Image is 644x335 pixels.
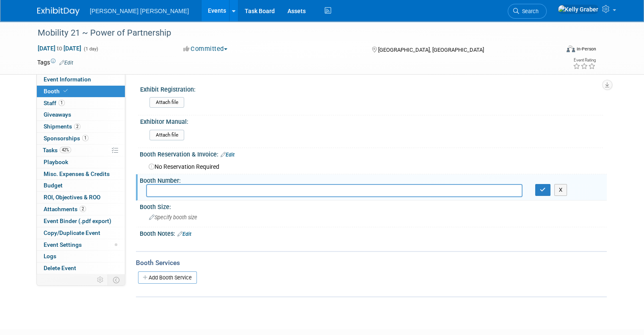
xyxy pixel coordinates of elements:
[44,218,111,224] span: Event Binder (.pdf export)
[44,170,110,177] span: Misc. Expenses & Credits
[140,83,603,94] div: Exhibit Registration:
[83,46,98,52] span: (1 day)
[136,258,607,268] div: Booth Services
[37,98,125,109] a: Staff1
[567,45,575,52] img: Format-Inperson.png
[37,74,125,85] a: Event Information
[138,271,197,284] a: Add Booth Service
[508,4,547,19] a: Search
[37,180,125,191] a: Budget
[37,133,125,144] a: Sponsorships1
[558,5,599,14] img: Kelly Graber
[93,274,108,285] td: Personalize Event Tab Strip
[378,47,484,53] span: [GEOGRAPHIC_DATA], [GEOGRAPHIC_DATA]
[35,25,549,41] div: Mobility 21 ~ Power of Partnership
[44,206,86,212] span: Attachments
[44,194,100,201] span: ROI, Objectives & ROO
[44,253,56,260] span: Logs
[37,215,125,227] a: Event Binder (.pdf export)
[37,156,125,168] a: Playbook
[80,206,86,212] span: 2
[37,58,73,67] td: Tags
[37,204,125,215] a: Attachments2
[44,76,91,83] span: Event Information
[37,239,125,251] a: Event Settings
[43,147,71,154] span: Tasks
[576,46,596,52] div: In-Person
[37,145,125,156] a: Tasks42%
[514,44,596,57] div: Event Format
[37,7,80,16] img: ExhibitDay
[180,45,231,53] button: Committed
[64,89,68,93] i: Booth reservation complete
[37,109,125,120] a: Giveaways
[108,274,125,285] td: Toggle Event Tabs
[37,168,125,180] a: Misc. Expenses & Credits
[115,243,117,246] span: Modified Layout
[149,214,197,221] span: Specify booth size
[37,262,125,274] a: Delete Event
[44,100,65,106] span: Staff
[58,100,65,106] span: 1
[37,45,82,52] span: [DATE] [DATE]
[177,231,191,237] a: Edit
[146,160,600,171] div: No Reservation Required
[44,241,82,248] span: Event Settings
[60,147,71,153] span: 42%
[140,174,607,185] div: Booth Number:
[44,182,63,189] span: Budget
[140,115,603,126] div: Exhibitor Manual:
[554,184,567,196] button: X
[37,192,125,203] a: ROI, Objectives & ROO
[37,86,125,97] a: Booth
[55,45,64,52] span: to
[59,60,73,66] a: Edit
[221,152,235,158] a: Edit
[140,148,607,159] div: Booth Reservation & Invoice:
[44,229,100,236] span: Copy/Duplicate Event
[37,227,125,239] a: Copy/Duplicate Event
[90,8,189,14] span: [PERSON_NAME] [PERSON_NAME]
[44,135,88,142] span: Sponsorships
[44,88,69,95] span: Booth
[140,227,607,238] div: Booth Notes:
[140,201,607,211] div: Booth Size:
[573,58,596,62] div: Event Rating
[74,123,80,130] span: 2
[44,159,68,165] span: Playbook
[37,251,125,262] a: Logs
[519,8,539,14] span: Search
[44,265,76,271] span: Delete Event
[44,111,71,118] span: Giveaways
[37,121,125,132] a: Shipments2
[82,135,88,141] span: 1
[44,123,80,130] span: Shipments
